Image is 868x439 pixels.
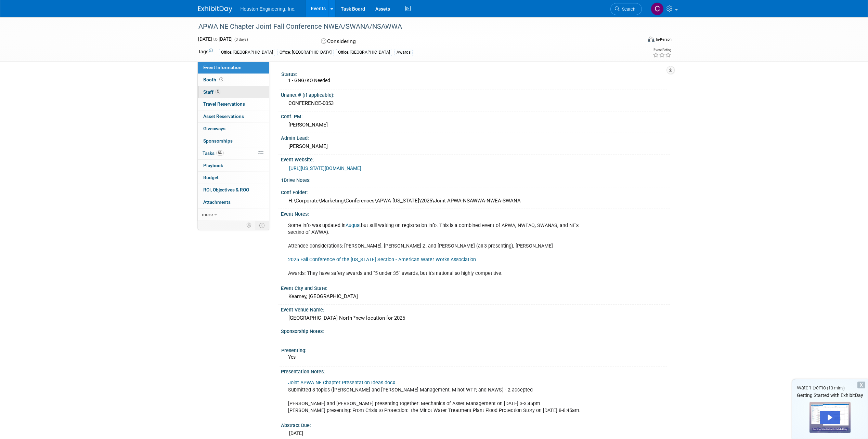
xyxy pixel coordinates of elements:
[216,150,224,156] span: 8%
[288,380,395,386] a: Joint APWA NE Chapter Presentation Ideas.docx
[203,138,233,144] span: Sponsorships
[198,48,213,56] td: Tags
[196,21,632,33] div: APWA NE Chapter Joint Fall Conference NWEA/SWANA/NSAWWA
[319,36,470,48] div: Considering
[289,165,361,171] a: [URL][US_STATE][DOMAIN_NAME]
[203,163,223,168] span: Playbook
[286,291,665,302] div: Kearney, [GEOGRAPHIC_DATA]
[198,110,269,122] a: Asset Reservations
[203,89,220,95] span: Staff
[198,172,269,184] a: Budget
[203,65,242,70] span: Event Information
[281,420,670,429] div: Abstract Due:
[288,354,296,360] span: Yes
[620,6,635,12] span: Search
[281,187,670,196] div: Conf Folder:
[827,386,845,390] span: (13 mins)
[610,3,642,15] a: Search
[198,62,269,74] a: Event Information
[281,69,667,78] div: Status:
[198,147,269,159] a: Tasks8%
[203,126,225,131] span: Giveaways
[281,209,670,217] div: Event Notes:
[286,196,665,206] div: H:\Corporate\Marketing\Conferences\APWA [US_STATE]\2025\Joint APWA-NSAWWA-NWEA-SWANA
[281,133,670,142] div: Admin Lead:
[277,49,334,56] div: Office: [GEOGRAPHIC_DATA]
[203,187,249,192] span: ROI, Objectives & ROO
[286,313,665,323] div: [GEOGRAPHIC_DATA] North *new location for 2025
[198,36,233,42] span: [DATE] [DATE]
[281,367,670,375] div: Presentation Notes:
[202,212,213,217] span: more
[198,184,269,196] a: ROI, Objectives & ROO
[792,392,868,399] div: Getting Started with ExhibitDay
[281,111,670,120] div: Conf. PM:
[243,221,255,230] td: Personalize Event Tab Strip
[241,6,296,12] span: Houston Engineering, Inc.
[198,6,232,13] img: ExhibitDay
[346,223,361,228] a: August
[289,430,303,436] span: [DATE]
[336,49,392,56] div: Office: [GEOGRAPHIC_DATA]
[219,49,275,56] div: Office: [GEOGRAPHIC_DATA]
[218,77,224,82] span: Booth not reserved yet
[203,150,224,156] span: Tasks
[198,209,269,221] a: more
[281,326,670,335] div: Sponsorship Notes:
[286,98,665,109] div: CONFERENCE-0053
[281,90,670,98] div: Unanet # (if applicable):
[203,77,224,82] span: Booth
[288,257,476,263] a: 2025 Fall Conference of the [US_STATE] Section - American Water Works Association
[198,123,269,135] a: Giveaways
[283,219,594,281] div: Some info was updated in but still waiting on registration info. This is a combined event of APWA...
[203,199,231,205] span: Attachments
[198,135,269,147] a: Sponsorships
[792,384,868,391] div: Watch Demo
[198,98,269,110] a: Travel Reservations
[198,196,269,208] a: Attachments
[288,78,330,83] span: 1 - GNG/KO Needed
[820,411,840,424] div: Play
[281,305,670,313] div: Event Venue Name:
[286,120,665,130] div: [PERSON_NAME]
[656,37,672,42] div: In-Person
[255,221,269,230] td: Toggle Event Tabs
[203,175,219,180] span: Budget
[601,36,672,46] div: Event Format
[234,37,248,42] span: (3 days)
[651,2,664,15] img: Chris Furman
[648,37,655,42] img: Format-Inperson.png
[215,89,220,94] span: 3
[203,101,245,107] span: Travel Reservations
[281,175,670,184] div: 1Drive Notes:
[281,345,667,354] div: Presenting:
[198,86,269,98] a: Staff3
[394,49,413,56] div: Awards
[212,36,219,42] span: to
[286,141,665,152] div: [PERSON_NAME]
[281,283,670,292] div: Event City and State:
[203,114,244,119] span: Asset Reservations
[283,376,594,417] div: Submitted 3 topics ([PERSON_NAME] and [PERSON_NAME] Management, Minot WTP, and NAWS) - 2 accepted...
[857,382,865,388] div: Dismiss
[281,155,670,163] div: Event Website:
[198,74,269,86] a: Booth
[198,160,269,172] a: Playbook
[653,48,671,52] div: Event Rating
